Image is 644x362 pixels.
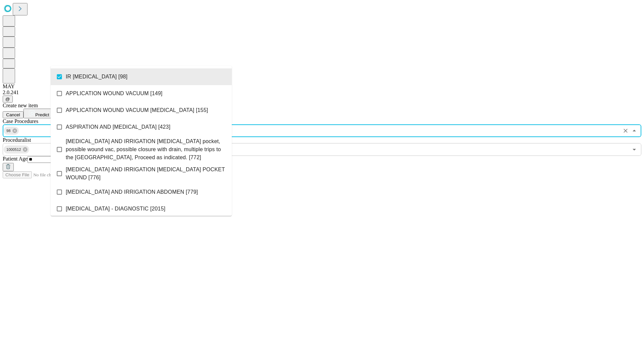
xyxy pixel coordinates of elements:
[23,109,54,118] button: Predict
[66,137,226,162] span: [MEDICAL_DATA] AND IRRIGATION [MEDICAL_DATA] pocket, possible wound vac, possible closure with dr...
[630,126,639,135] button: Close
[66,73,127,81] span: IR [MEDICAL_DATA] [98]
[6,112,20,117] span: Cancel
[3,137,31,143] span: Proceduralist
[3,89,641,96] div: 2.0.241
[4,127,19,135] div: 98
[3,96,13,103] button: @
[66,123,170,131] span: ASPIRATION AND [MEDICAL_DATA] [423]
[621,126,630,135] button: Clear
[5,97,10,102] span: @
[35,112,49,117] span: Predict
[3,83,641,89] div: MAY
[66,205,165,213] span: [MEDICAL_DATA] - DIAGNOSTIC [2015]
[3,111,23,118] button: Cancel
[4,146,24,154] span: 1000512
[66,166,226,182] span: [MEDICAL_DATA] AND IRRIGATION [MEDICAL_DATA] POCKET WOUND [776]
[3,118,38,124] span: Scheduled Procedure
[66,89,162,98] span: APPLICATION WOUND VACUUM [149]
[3,156,28,162] span: Patient Age
[3,103,38,108] span: Create new item
[66,106,208,114] span: APPLICATION WOUND VACUUM [MEDICAL_DATA] [155]
[4,127,13,135] span: 98
[4,145,29,154] div: 1000512
[630,145,639,154] button: Open
[66,188,198,196] span: [MEDICAL_DATA] AND IRRIGATION ABDOMEN [779]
